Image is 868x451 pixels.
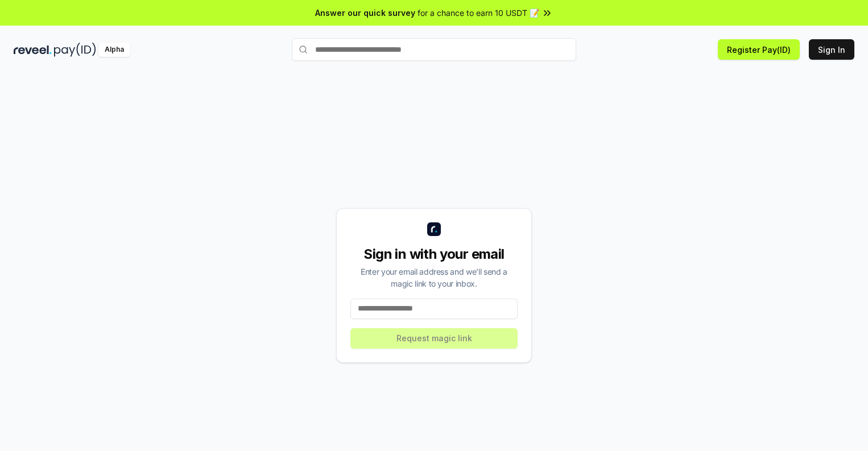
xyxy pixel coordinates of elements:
span: for a chance to earn 10 USDT 📝 [418,7,539,19]
img: reveel_dark [14,43,52,57]
div: Enter your email address and we’ll send a magic link to your inbox. [350,266,518,289]
div: Sign in with your email [350,245,518,263]
div: Alpha [98,43,130,57]
img: logo_small [427,222,441,236]
button: Sign In [809,39,854,60]
button: Register Pay(ID) [718,39,800,60]
span: Answer our quick survey [315,7,415,19]
img: pay_id [54,43,96,57]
